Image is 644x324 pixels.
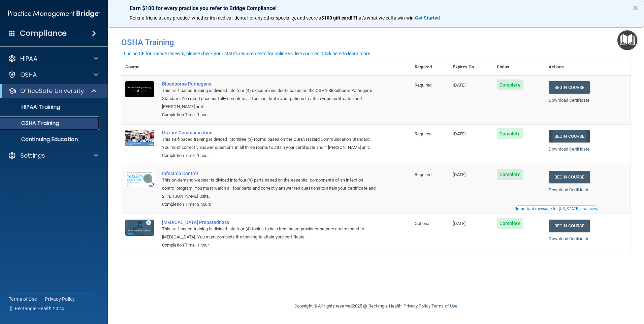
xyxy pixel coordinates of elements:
a: Hazard Communication [162,130,377,135]
strong: Get Started [415,15,440,21]
a: Settings [8,152,98,160]
div: This self-paced training is divided into three (3) rooms based on the OSHA Hazard Communication S... [162,135,377,152]
a: Download Certificate [549,147,589,152]
a: Terms of Use [9,296,37,302]
span: Required [415,172,432,177]
button: Close [632,2,639,13]
div: This self-paced training is divided into four (4) exposure incidents based on the OSHA Bloodborne... [162,87,377,111]
p: HIPAA Training [4,104,60,110]
a: Download Certificate [549,236,589,241]
p: OfficeSafe University [20,87,84,95]
a: Begin Course [549,171,590,183]
span: Ⓒ Rectangle Health 2024 [9,305,64,312]
div: Completion Time: 1 hour [162,111,377,119]
a: Download Certificate [549,187,589,192]
span: Complete [497,169,523,180]
a: Privacy Policy [45,296,75,302]
div: This on-demand webinar is divided into four (4) parts based on the essential components of an inf... [162,176,377,200]
a: OfficeSafe University [8,87,98,95]
th: Expires On [449,59,492,75]
a: Bloodborne Pathogens [162,81,377,87]
span: [DATE] [453,172,465,177]
div: Completion Time: 1 hour [162,241,377,249]
p: OSHA [20,71,37,79]
th: Required [411,59,449,75]
span: ! That's what we call a win-win. [351,15,415,21]
a: HIPAA [8,55,98,63]
span: Optional [415,221,431,226]
a: Download Certificate [549,98,589,103]
a: Terms of Use [431,303,457,309]
th: Actions [545,59,631,75]
span: Complete [497,79,523,90]
a: [MEDICAL_DATA] Preparedness [162,220,377,225]
th: Course [121,59,158,75]
a: OSHA [8,71,98,79]
span: [DATE] [453,221,465,226]
p: Settings [20,152,45,160]
button: Read this if you are a dental practitioner in the state of CA [515,205,598,212]
p: OSHA Training [4,120,59,127]
div: This self-paced training is divided into four (4) topics to help healthcare providers prepare and... [162,225,377,241]
strong: $100 gift card [321,15,351,21]
span: Required [415,83,432,88]
span: Complete [497,218,523,229]
span: Required [415,131,432,136]
img: PMB logo [8,7,100,21]
a: Get Started [415,15,441,21]
th: Status [493,59,545,75]
a: Begin Course [549,130,590,142]
a: Begin Course [549,81,590,94]
h4: Compliance [20,29,67,38]
div: Copyright © All rights reserved 2025 @ Rectangle Health | | [253,295,499,317]
a: Infection Control [162,171,377,176]
a: Begin Course [549,220,590,232]
p: Earn $100 for every practice you refer to Bridge Compliance! [130,5,622,11]
h4: OSHA Training [121,38,631,47]
button: If using CE for license renewal, please check your state's requirements for online vs. live cours... [121,50,373,57]
p: HIPAA [20,55,37,63]
a: Privacy Policy [404,303,430,309]
div: Important message for [US_STATE] practices [516,207,597,211]
span: Refer a friend at any practice, whether it's medical, dental, or any other speciality, and score a [130,15,321,21]
div: If using CE for license renewal, please check your state's requirements for online vs. live cours... [122,51,372,56]
div: Completion Time: 2 hours [162,200,377,208]
span: Complete [497,128,523,139]
span: [DATE] [453,83,465,88]
p: Continuing Education [4,136,96,143]
button: Open Resource Center [617,30,637,50]
div: Completion Time: 1 hour [162,152,377,160]
span: [DATE] [453,131,465,136]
